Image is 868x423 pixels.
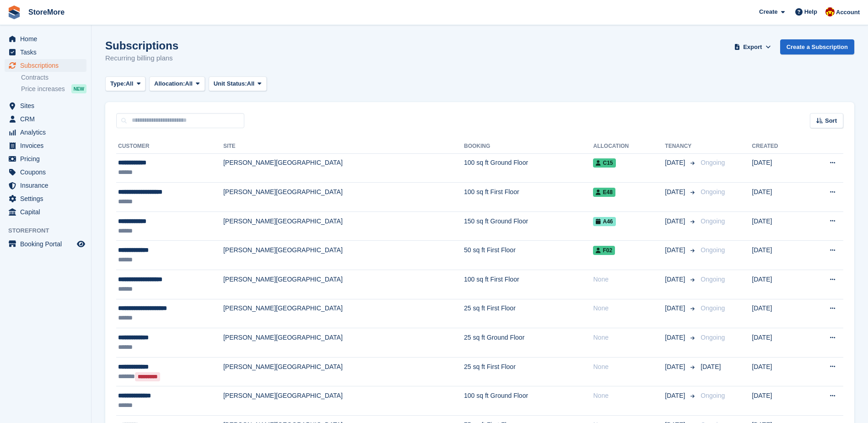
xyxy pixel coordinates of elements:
span: [DATE] [665,362,687,372]
p: Recurring billing plans [105,53,178,64]
a: menu [5,33,86,45]
span: Coupons [20,166,75,179]
span: [DATE] [665,391,687,401]
a: menu [5,166,86,179]
a: Contracts [21,73,86,82]
td: [PERSON_NAME][GEOGRAPHIC_DATA] [223,270,464,299]
td: 25 sq ft First Floor [464,299,593,328]
a: menu [5,238,86,250]
span: Home [20,33,75,45]
td: 25 sq ft First Floor [464,357,593,386]
span: Ongoing [701,246,725,254]
span: Ongoing [701,334,725,341]
span: Invoices [20,139,75,152]
span: Allocation: [154,79,185,88]
span: A46 [593,217,615,226]
a: menu [5,46,86,59]
img: stora-icon-8386f47178a22dfd0bd8f6a31ec36ba5ce8667c1dd55bd0f319d3a0aa187defe.svg [7,5,21,19]
span: [DATE] [665,275,687,284]
a: Price increases NEW [21,84,86,94]
span: All [185,79,193,88]
span: Ongoing [701,392,725,399]
a: menu [5,152,86,165]
span: Insurance [20,179,75,192]
td: 100 sq ft Ground Floor [464,153,593,183]
span: Ongoing [701,276,725,283]
span: Sort [825,116,837,125]
th: Site [223,139,464,154]
span: [DATE] [665,245,687,255]
td: [DATE] [752,328,804,358]
button: Export [733,39,773,54]
span: Help [804,7,817,16]
span: Pricing [20,152,75,165]
span: [DATE] [665,304,687,313]
span: [DATE] [665,217,687,226]
div: None [593,275,665,284]
span: Price increases [21,85,65,93]
span: All [126,79,134,88]
td: [DATE] [752,241,804,270]
td: [PERSON_NAME][GEOGRAPHIC_DATA] [223,328,464,358]
span: Sites [20,99,75,112]
td: [PERSON_NAME][GEOGRAPHIC_DATA] [223,357,464,386]
img: Store More Team [825,7,835,16]
span: Storefront [8,226,91,235]
a: menu [5,99,86,112]
span: C15 [593,158,615,168]
td: [DATE] [752,153,804,183]
td: [DATE] [752,386,804,416]
button: Type: All [105,76,146,92]
td: [DATE] [752,270,804,299]
span: Subscriptions [20,59,75,72]
span: Ongoing [701,217,725,225]
span: Export [743,43,762,52]
span: F02 [593,246,615,255]
th: Tenancy [665,139,697,154]
td: [DATE] [752,211,804,241]
span: E48 [593,188,615,197]
td: [PERSON_NAME][GEOGRAPHIC_DATA] [223,211,464,241]
a: Create a Subscription [780,39,854,54]
td: [DATE] [752,299,804,328]
td: 100 sq ft First Floor [464,183,593,212]
td: [DATE] [752,183,804,212]
th: Customer [116,139,223,154]
span: [DATE] [665,158,687,168]
span: Booking Portal [20,238,75,250]
span: Ongoing [701,304,725,312]
a: menu [5,192,86,205]
td: [PERSON_NAME][GEOGRAPHIC_DATA] [223,299,464,328]
button: Allocation: All [149,76,205,92]
span: Create [759,7,777,16]
a: menu [5,59,86,72]
td: 25 sq ft Ground Floor [464,328,593,358]
span: All [247,79,255,88]
td: 100 sq ft First Floor [464,270,593,299]
div: None [593,304,665,313]
td: [PERSON_NAME][GEOGRAPHIC_DATA] [223,241,464,270]
div: None [593,333,665,342]
span: [DATE] [701,363,721,370]
td: [PERSON_NAME][GEOGRAPHIC_DATA] [223,386,464,416]
h1: Subscriptions [105,39,178,52]
span: Type: [110,79,126,88]
a: menu [5,139,86,152]
span: Unit Status: [214,79,247,88]
div: NEW [71,84,86,93]
td: [PERSON_NAME][GEOGRAPHIC_DATA] [223,183,464,212]
a: menu [5,179,86,192]
span: [DATE] [665,187,687,197]
a: menu [5,206,86,218]
th: Allocation [593,139,665,154]
div: None [593,362,665,372]
td: 150 sq ft Ground Floor [464,211,593,241]
td: [DATE] [752,357,804,386]
td: 50 sq ft First Floor [464,241,593,270]
th: Created [752,139,804,154]
span: Analytics [20,126,75,139]
a: Preview store [75,239,86,249]
th: Booking [464,139,593,154]
span: Settings [20,192,75,205]
span: Ongoing [701,159,725,166]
